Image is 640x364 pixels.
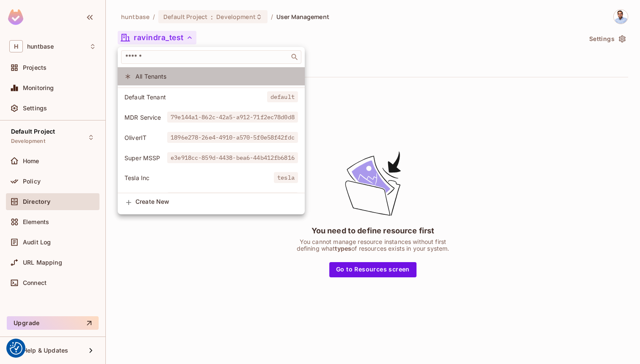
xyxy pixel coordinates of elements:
[124,154,167,162] span: Super MSSP
[118,169,305,187] div: Show only users with a role in this tenant: Tesla Inc
[267,91,298,102] span: default
[135,198,298,205] span: Create New
[118,88,305,106] div: Show only users with a role in this tenant: Default Tenant
[124,93,267,101] span: Default Tenant
[118,108,305,126] div: Show only users with a role in this tenant: MDR Service
[124,174,274,182] span: Tesla Inc
[118,149,305,167] div: Show only users with a role in this tenant: Super MSSP
[274,172,298,183] span: tesla
[124,113,167,121] span: MDR Service
[124,134,167,142] span: OliverIT
[167,132,298,143] span: 1896e278-26e4-4910-a570-5f0e58f42fdc
[167,152,298,163] span: e3e918cc-859d-4438-bea6-44b412fb6816
[167,192,298,203] span: ad597553-14fc-4187-b0a3-8373f7e7f7dd
[118,129,305,147] div: Show only users with a role in this tenant: OliverIT
[10,342,22,355] button: Consent Preferences
[118,189,305,207] div: Show only users with a role in this tenant: Test
[135,72,298,80] span: All Tenants
[167,112,298,123] span: 79e144a1-862c-42a5-a912-71f2ec78d0d8
[10,342,22,355] img: Revisit consent button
